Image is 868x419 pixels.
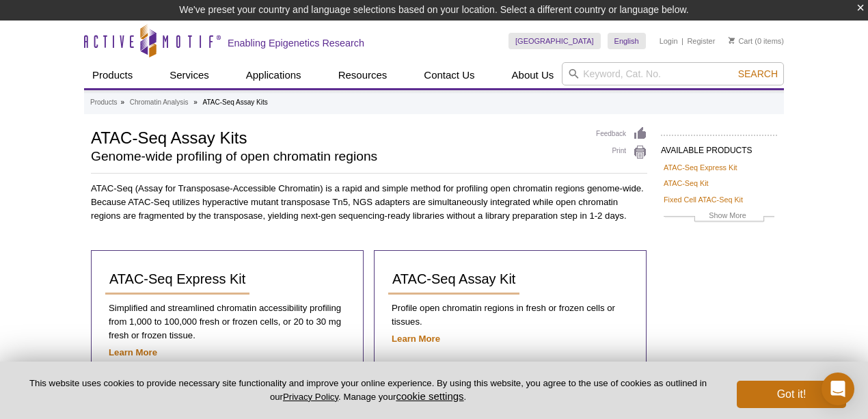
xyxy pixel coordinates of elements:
[130,96,189,109] a: Chromatin Analysis
[596,126,647,141] a: Feedback
[508,33,601,49] a: [GEOGRAPHIC_DATA]
[22,377,714,403] p: This website uses cookies to provide necessary site functionality and improve your online experie...
[392,271,515,286] span: ATAC-Seq Assay Kit
[734,68,782,80] button: Search
[687,36,715,46] a: Register
[596,145,647,160] a: Print
[729,37,735,44] img: Your Cart
[91,126,582,147] h1: ATAC-Seq Assay Kits
[660,36,678,46] a: Login
[729,36,752,46] a: Cart
[664,177,709,189] a: ATAC-Seq Kit
[737,381,846,408] button: Got it!
[84,62,141,88] a: Products
[664,209,774,225] a: Show More
[105,301,349,342] p: Simplified and streamlined chromatin accessibility profiling from 1,000 to 100,000 fresh or froze...
[388,301,632,329] p: Profile open chromatin regions in fresh or frozen cells or tissues.
[238,62,310,88] a: Applications
[120,98,124,106] li: »
[681,33,683,49] li: |
[664,193,743,206] a: Fixed Cell ATAC-Seq Kit
[193,98,198,106] li: »
[729,33,784,49] li: (0 items)
[161,62,217,88] a: Services
[562,62,784,85] input: Keyword, Cat. No.
[283,392,338,402] a: Privacy Policy
[738,68,778,79] span: Search
[91,182,647,223] p: ATAC-Seq (Assay for Transposase-Accessible Chromatin) is a rapid and simple method for profiling ...
[416,62,483,88] a: Contact Us
[392,334,440,344] a: Learn More
[203,98,268,106] li: ATAC-Seq Assay Kits
[661,135,777,159] h2: AVAILABLE PRODUCTS
[91,150,582,163] h2: Genome-wide profiling of open chromatin regions
[330,62,396,88] a: Resources
[608,33,646,49] a: English
[109,271,245,286] span: ATAC-Seq Express Kit
[228,37,364,49] h2: Enabling Epigenetics Research
[504,62,562,88] a: About Us
[664,161,737,174] a: ATAC-Seq Express Kit
[396,390,463,402] button: cookie settings
[388,265,519,295] a: ATAC-Seq Assay Kit
[105,265,249,295] a: ATAC-Seq Express Kit
[109,347,157,357] a: Learn More
[822,373,854,405] div: Open Intercom Messenger
[90,96,117,109] a: Products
